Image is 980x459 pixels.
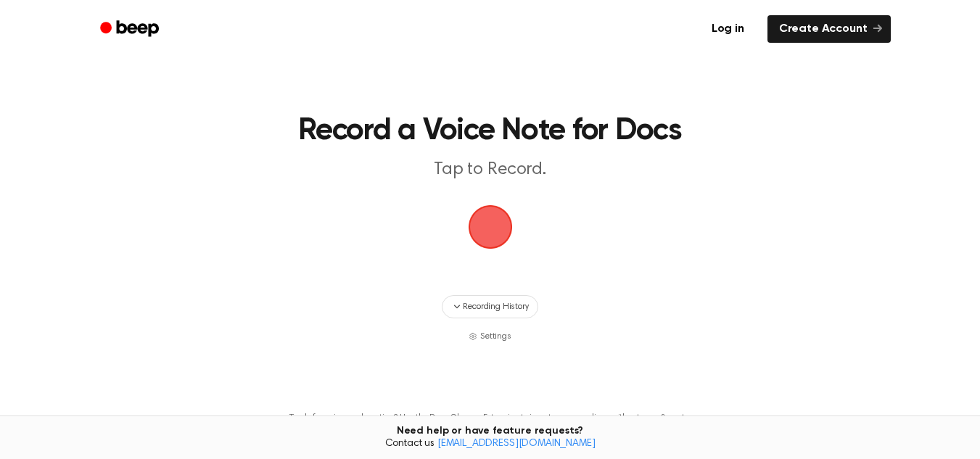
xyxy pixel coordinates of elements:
p: Tired of copying and pasting? Use the Docs Chrome Extension to insert your recordings without cop... [289,413,691,423]
span: Recording History [463,300,528,313]
span: Contact us [9,438,971,451]
h1: Record a Voice Note for Docs [157,116,823,146]
button: Recording History [442,295,538,318]
img: Beep Logo [469,205,512,249]
a: Create Account [767,15,891,43]
span: Settings [480,330,511,343]
button: Settings [469,330,511,343]
a: Log in [697,12,759,46]
p: Tap to Record. [212,158,769,182]
a: [EMAIL_ADDRESS][DOMAIN_NAME] [437,439,596,449]
a: Beep [90,15,172,44]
